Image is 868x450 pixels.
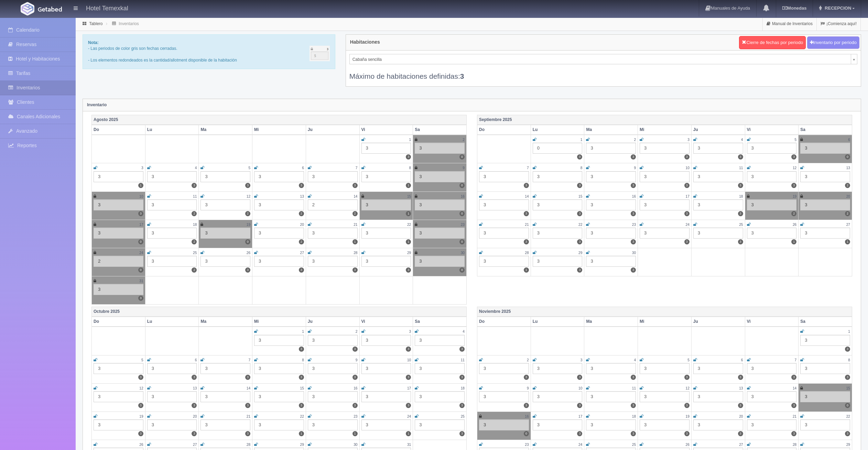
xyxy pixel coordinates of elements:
label: 0 [577,154,582,160]
label: 3 [738,403,743,408]
div: 3 [800,335,850,346]
label: 2 [845,211,850,216]
label: 1 [352,239,358,244]
th: Lu [145,125,199,135]
div: 3 [533,171,583,182]
a: Manual de Inventarios [763,17,816,31]
label: 3 [352,267,358,273]
small: 23 [461,223,465,227]
small: 21 [354,223,357,227]
th: Vi [745,125,799,135]
label: 0 [459,267,465,273]
th: Do [477,125,531,135]
label: 3 [631,154,636,160]
h4: Habitaciones [350,40,380,45]
label: 2 [791,211,796,216]
b: Monedas [782,6,806,11]
label: 3 [524,403,529,408]
label: 3 [138,211,143,216]
button: Inventario por periodo [807,36,859,49]
strong: Inventario [87,102,107,107]
div: 3 [800,171,850,182]
div: 3 [800,143,850,154]
label: 0 [459,154,465,160]
div: 3 [800,419,850,430]
label: 0 [459,211,465,216]
label: 3 [192,375,197,380]
div: 3 [147,228,197,239]
small: 9 [634,166,636,170]
small: 20 [300,223,304,227]
label: 3 [577,375,582,380]
small: 7 [527,166,529,170]
small: 16 [632,195,636,198]
label: 0 [138,239,143,244]
label: 3 [684,431,690,436]
div: 3 [800,391,850,402]
label: 3 [459,403,465,408]
div: 3 [147,171,197,182]
label: 3 [845,375,850,380]
div: 3 [361,391,411,402]
label: 1 [406,183,411,188]
div: 3 [533,419,583,430]
label: 3 [738,375,743,380]
label: 3 [524,375,529,380]
label: 3 [684,211,690,216]
small: 8 [409,166,411,170]
div: 3 [415,363,465,374]
label: 0 [524,431,529,436]
label: 3 [352,375,358,380]
label: 3 [791,375,796,380]
label: 2 [192,211,197,216]
label: 3 [138,403,143,408]
label: 3 [684,375,690,380]
div: 3 [747,391,797,402]
label: 3 [631,375,636,380]
label: 3 [631,239,636,244]
div: 3 [586,419,636,430]
small: 3 [141,166,143,170]
small: 24 [685,223,689,227]
div: 3 [200,228,250,239]
div: 3 [415,419,465,430]
label: 3 [845,347,850,352]
div: 3 [200,199,250,210]
th: Lu [531,125,584,135]
div: 3 [415,335,465,346]
label: 3 [299,347,304,352]
div: 3 [586,228,636,239]
div: 3 [147,363,197,374]
small: 22 [407,223,411,227]
div: 3 [693,199,743,210]
div: 3 [361,228,411,239]
small: 21 [525,223,529,227]
div: 3 [308,228,358,239]
div: 3 [693,363,743,374]
div: 3 [254,391,304,402]
small: 17 [139,223,143,227]
th: Agosto 2025 [92,115,467,125]
div: 3 [361,143,411,154]
label: 3 [406,267,411,273]
div: 3 [415,171,465,182]
div: 3 [479,391,529,402]
small: 5 [248,166,250,170]
div: 3 [586,199,636,210]
label: 3 [245,267,250,273]
label: 3 [524,239,529,244]
label: 3 [299,267,304,273]
small: 19 [247,223,250,227]
label: 3 [577,211,582,216]
div: 3 [747,228,797,239]
div: 3 [361,199,411,210]
div: 3 [308,419,358,430]
div: 3 [147,419,197,430]
label: 3 [524,211,529,216]
div: 3 [94,284,143,295]
a: Tablero [89,21,102,26]
div: 3 [586,391,636,402]
span: Cabaña sencilla [352,54,848,65]
small: 22 [578,223,582,227]
div: 3 [147,391,197,402]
